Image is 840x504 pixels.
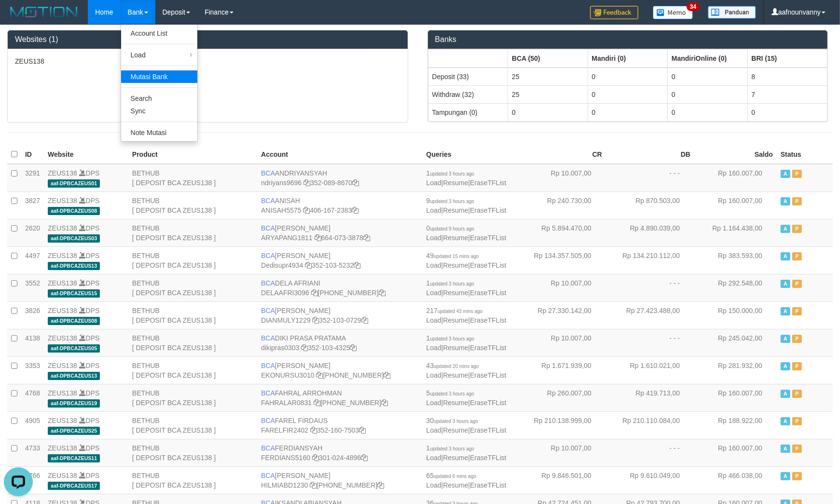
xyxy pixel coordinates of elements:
a: dikipras0303 [261,344,299,352]
a: Copy DELAAFRI3096 to clipboard [311,289,318,297]
a: Load [427,206,441,214]
td: Rp 9.846.501,00 [517,466,606,494]
span: Active [781,472,790,480]
span: updated 6 mins ago [434,474,476,479]
td: 0 [668,103,748,121]
span: aaf-DPBCAZEUS17 [48,482,100,490]
span: 1 [427,279,475,287]
td: 4138 [21,329,44,356]
a: Copy 4061672383 to clipboard [352,206,358,214]
td: 8 [747,68,827,86]
a: ANISAH5575 [261,206,301,214]
span: BCA [261,307,275,314]
a: EKONURSU3010 [261,371,315,379]
span: aaf-DPBCAZEUS11 [48,454,100,463]
button: Open LiveChat chat widget [4,4,33,33]
th: DB [606,145,694,164]
span: Active [781,417,790,425]
a: ZEUS138 [48,444,77,452]
a: Load [427,399,441,407]
a: Load [427,179,441,187]
a: Load [427,316,441,324]
td: BETHUB [ DEPOSIT BCA ZEUS138 ] [128,439,257,466]
a: Copy ANISAH5575 to clipboard [303,206,310,214]
a: Copy DIANMULY1229 to clipboard [312,316,319,324]
td: ANISAH 406-167-2383 [257,191,422,219]
span: Paused [792,197,802,205]
td: ANDRIYANSYAH 352-089-8670 [257,164,422,192]
td: BETHUB [ DEPOSIT BCA ZEUS138 ] [128,274,257,301]
td: BETHUB [ DEPOSIT BCA ZEUS138 ] [128,329,257,356]
a: EraseTFList [470,316,506,324]
th: Saldo [694,145,777,164]
span: updated 3 hours ago [430,446,474,451]
a: Load [427,261,441,269]
a: Copy ARYAPANG1811 to clipboard [315,234,321,242]
a: ZEUS138 [48,362,77,369]
td: BETHUB [ DEPOSIT BCA ZEUS138 ] [128,164,257,192]
td: - - - [606,274,694,301]
span: aaf-DPBCAZEUS13 [48,262,100,270]
span: BCA [261,417,275,424]
th: Queries [423,145,518,164]
img: Button%20Memo.svg [653,6,693,19]
td: 0 [588,103,668,121]
span: Paused [792,225,802,233]
td: Rp 210.138.999,00 [517,411,606,439]
th: Group: activate to sort column ascending [588,49,668,68]
td: DPS [44,219,128,246]
td: Rp 160.007,00 [694,439,777,466]
td: FERDIANSYAH 301-024-4896 [257,439,422,466]
td: BETHUB [ DEPOSIT BCA ZEUS138 ] [128,384,257,411]
a: ZEUS138 [48,169,77,177]
td: Rp 10.007,00 [517,274,606,301]
a: DIANMULY1229 [261,316,310,324]
a: ZEUS138 [48,197,77,204]
span: Active [781,170,790,178]
a: ARYAPANG1811 [261,234,313,242]
a: Load [427,454,441,462]
td: DPS [44,411,128,439]
span: aaf-DPBCAZEUS19 [48,399,100,408]
span: Paused [792,417,802,425]
td: Rp 1.610.021,00 [606,356,694,384]
span: Paused [792,472,802,480]
th: Group: activate to sort column ascending [668,49,748,68]
a: Resume [443,426,468,434]
span: aaf-DPBCAZEUS01 [48,179,100,188]
span: | | [427,252,507,269]
a: Sync [121,105,197,117]
span: Active [781,252,790,260]
img: MOTION_logo.png [7,5,81,19]
td: 25 [508,85,588,103]
span: BCA [261,169,275,177]
td: Withdraw (32) [428,85,508,103]
h3: Websites (1) [15,35,400,44]
td: BETHUB [ DEPOSIT BCA ZEUS138 ] [128,219,257,246]
span: 217 [427,307,483,314]
td: [PERSON_NAME] 664-073-3878 [257,219,422,246]
td: Rp 4.890.039,00 [606,219,694,246]
td: Rp 1.164.438,00 [694,219,777,246]
a: Load [427,289,441,297]
a: Copy 3520898670 to clipboard [352,179,359,187]
a: Copy Dedisupr4934 to clipboard [305,261,312,269]
a: EraseTFList [470,426,506,434]
span: | | [427,334,507,352]
a: Load [427,426,441,434]
th: Group: activate to sort column ascending [508,49,588,68]
td: DPS [44,301,128,329]
td: DIKI PRASA PRATAMA 352-103-4325 [257,329,422,356]
span: aaf-DPBCAZEUS25 [48,427,100,435]
span: 34 [687,2,700,11]
span: BCA [261,224,275,232]
span: | | [427,169,507,187]
td: 4905 [21,411,44,439]
span: Paused [792,307,802,315]
a: EraseTFList [470,234,506,242]
td: [PERSON_NAME] 352-103-5232 [257,246,422,274]
span: Paused [792,280,802,288]
a: FAHRALAR0831 [261,399,312,407]
a: Copy ndriyans9696 to clipboard [303,179,310,187]
span: updated 43 mins ago [438,309,482,314]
